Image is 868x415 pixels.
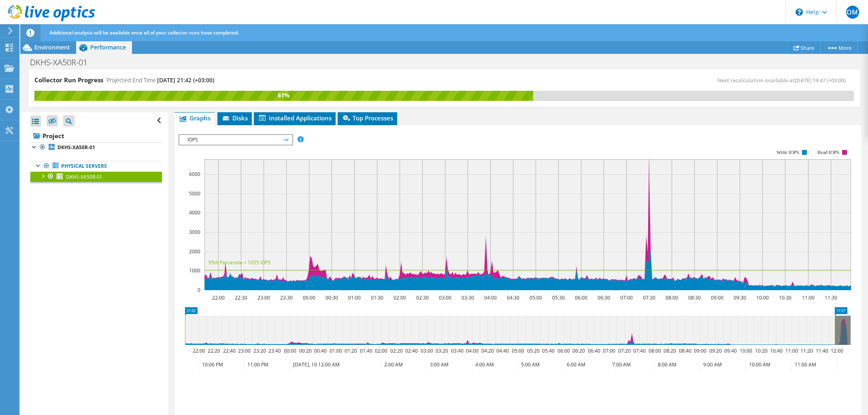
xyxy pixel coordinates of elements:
[253,347,266,354] text: 23:20
[831,347,843,354] text: 12:00
[694,347,706,354] text: 09:00
[711,294,723,301] text: 09:00
[30,142,162,153] a: DKHS-XA50R-01
[649,347,661,354] text: 08:00
[34,43,70,51] span: Environment
[416,294,429,301] text: 02:30
[588,347,600,354] text: 06:40
[90,43,126,51] span: Performance
[779,294,791,301] text: 10:30
[390,347,403,354] text: 02:20
[223,347,236,354] text: 22:40
[394,294,406,301] text: 02:00
[189,190,200,197] text: 5000
[527,347,540,354] text: 05:20
[552,294,565,301] text: 05:30
[796,9,803,16] svg: \n
[507,294,519,301] text: 04:30
[481,347,494,354] text: 04:20
[157,76,214,84] span: [DATE] 21:42 (+03:00)
[755,347,768,354] text: 10:20
[785,347,798,354] text: 11:00
[620,294,633,301] text: 07:00
[106,76,214,85] h4: Projected End Time:
[189,229,200,235] text: 3000
[26,58,100,67] h1: DKHS-XA50R-01
[375,347,387,354] text: 02:00
[496,347,509,354] text: 04:40
[787,41,821,54] a: Share
[717,77,850,84] span: Next recalculation available at
[208,259,271,266] text: 95th Percentile = 1055 IOPS
[284,347,296,354] text: 00:00
[360,347,372,354] text: 01:40
[439,294,451,301] text: 03:00
[371,294,383,301] text: 01:30
[666,294,678,301] text: 08:00
[795,77,846,84] span: [DATE] 19:47 (+03:00)
[618,347,631,354] text: 07:20
[314,347,327,354] text: 00:40
[212,294,225,301] text: 22:00
[299,347,312,354] text: 00:20
[57,144,95,151] b: DKHS-XA50R-01
[643,294,655,301] text: 07:30
[348,294,361,301] text: 01:00
[34,91,533,100] div: 61%
[820,41,858,54] a: More
[421,347,433,354] text: 03:00
[846,6,859,19] span: OM
[49,29,239,36] span: Additional analysis will be available once all of your collector runs have completed.
[688,294,701,301] text: 08:30
[30,171,162,182] a: DKHS-XA50R-01
[777,150,800,155] text: Write IOPS
[268,347,281,354] text: 23:40
[816,347,828,354] text: 11:40
[189,267,200,274] text: 1000
[258,114,332,122] span: Installed Applications
[208,347,220,354] text: 22:20
[30,129,162,142] a: Project
[179,114,211,122] span: Graphs
[342,114,393,122] span: Top Processes
[405,347,418,354] text: 02:40
[436,347,448,354] text: 03:20
[825,294,837,301] text: 11:30
[257,294,270,301] text: 23:00
[512,347,524,354] text: 05:00
[542,347,555,354] text: 05:40
[189,171,200,178] text: 6000
[280,294,293,301] text: 23:30
[303,294,315,301] text: 00:00
[557,347,570,354] text: 06:00
[770,347,783,354] text: 10:40
[633,347,646,354] text: 07:40
[189,209,200,216] text: 4000
[198,287,200,293] text: 0
[802,294,815,301] text: 11:00
[724,347,737,354] text: 09:40
[818,150,840,155] text: Read IOPS
[734,294,746,301] text: 09:30
[530,294,542,301] text: 05:00
[345,347,357,354] text: 01:20
[575,294,587,301] text: 06:00
[66,173,102,180] span: DKHS-XA50R-01
[603,347,615,354] text: 07:00
[238,347,251,354] text: 23:00
[709,347,722,354] text: 09:20
[30,161,162,171] a: Physical Servers
[664,347,676,354] text: 08:20
[235,294,247,301] text: 22:30
[572,347,585,354] text: 06:20
[193,347,205,354] text: 22:00
[325,294,338,301] text: 00:30
[679,347,691,354] text: 08:40
[221,114,248,122] span: Disks
[189,248,200,255] text: 2000
[330,347,342,354] text: 01:00
[466,347,479,354] text: 04:00
[740,347,752,354] text: 10:00
[800,347,813,354] text: 11:20
[183,135,287,145] span: IOPS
